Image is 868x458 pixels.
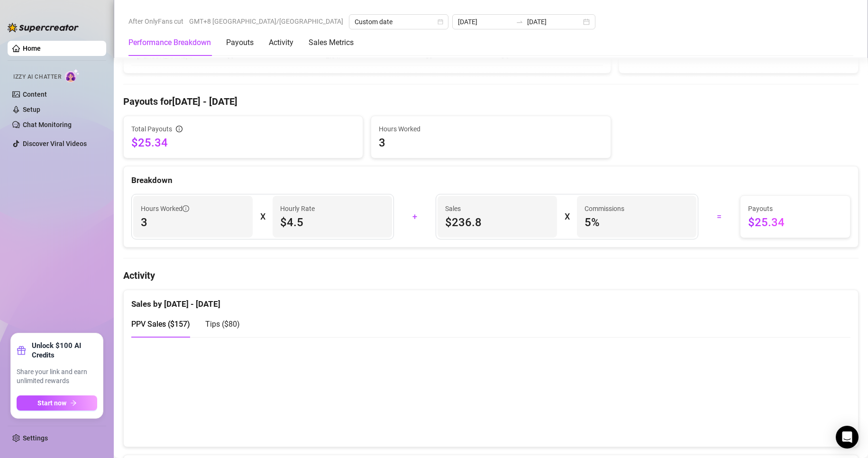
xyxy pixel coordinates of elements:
span: After OnlyFans cut [128,14,183,28]
a: Content [23,91,47,98]
input: End date [527,17,581,27]
input: Start date [458,17,512,27]
span: arrow-right [70,400,77,406]
span: info-circle [183,205,189,212]
h4: Activity [123,269,859,282]
span: 3 [141,215,245,230]
span: info-circle [176,126,183,132]
span: gift [17,346,26,355]
span: $25.34 [131,135,355,150]
div: Breakdown [131,174,850,187]
span: Tips ( $80 ) [205,320,240,329]
span: $236.8 [445,215,549,230]
div: = [704,209,734,224]
span: calendar [438,19,443,25]
span: Total Payouts [131,124,172,134]
span: Share your link and earn unlimited rewards [17,367,97,386]
span: Hours Worked [141,203,189,214]
a: Settings [23,434,48,442]
span: Payouts [748,203,842,214]
img: logo-BBDzfeDw.svg [8,23,79,32]
div: Payouts [226,37,254,48]
img: AI Chatter [65,69,80,82]
span: Custom date [355,15,443,29]
div: + [400,209,430,224]
span: PPV Sales ( $157 ) [131,320,190,329]
span: $25.34 [748,215,842,230]
div: Sales by [DATE] - [DATE] [131,290,850,311]
article: Commissions [585,203,624,214]
div: Performance Breakdown [128,37,211,48]
a: Discover Viral Videos [23,140,87,147]
div: X [565,209,569,224]
div: Sales Metrics [309,37,354,48]
span: to [516,18,523,26]
span: 5 % [585,215,689,230]
article: Hourly Rate [280,203,315,214]
a: Chat Monitoring [23,121,72,128]
span: $4.5 [280,215,384,230]
span: GMT+8 [GEOGRAPHIC_DATA]/[GEOGRAPHIC_DATA] [189,14,343,28]
h4: Payouts for [DATE] - [DATE] [123,95,859,108]
span: Hours Worked [379,124,603,134]
span: Start now [37,399,66,407]
span: Izzy AI Chatter [13,73,61,82]
span: swap-right [516,18,523,26]
a: Home [23,45,41,52]
button: Start nowarrow-right [17,395,97,411]
div: X [260,209,265,224]
div: Open Intercom Messenger [836,426,859,449]
span: 3 [379,135,603,150]
a: Setup [23,106,40,113]
strong: Unlock $100 AI Credits [32,341,97,360]
div: Activity [269,37,293,48]
span: Sales [445,203,549,214]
